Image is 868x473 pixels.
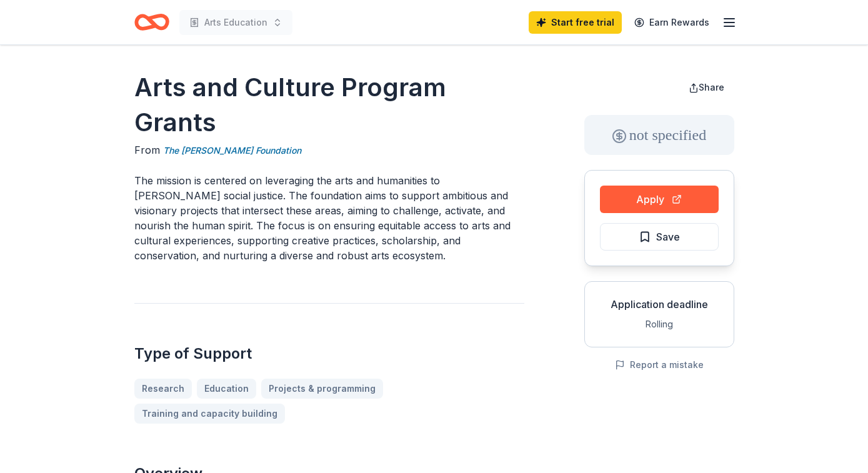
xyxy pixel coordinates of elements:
[595,317,724,332] div: Rolling
[163,143,301,158] a: The [PERSON_NAME] Foundation
[197,379,256,399] a: Education
[134,173,524,263] p: The mission is centered on leveraging the arts and humanities to [PERSON_NAME] social justice. Th...
[261,379,383,399] a: Projects & programming
[699,82,724,92] span: Share
[615,357,704,372] button: Report a mistake
[584,115,734,155] div: not specified
[134,344,524,364] h2: Type of Support
[134,379,192,399] a: Research
[134,70,524,140] h1: Arts and Culture Program Grants
[595,297,724,312] div: Application deadline
[179,10,292,35] button: Arts Education
[600,186,719,213] button: Apply
[134,404,285,424] a: Training and capacity building
[627,11,717,34] a: Earn Rewards
[600,223,719,251] button: Save
[529,11,622,34] a: Start free trial
[656,229,680,245] span: Save
[204,15,267,30] span: Arts Education
[134,142,524,158] div: From
[679,75,734,100] button: Share
[134,7,169,37] a: Home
